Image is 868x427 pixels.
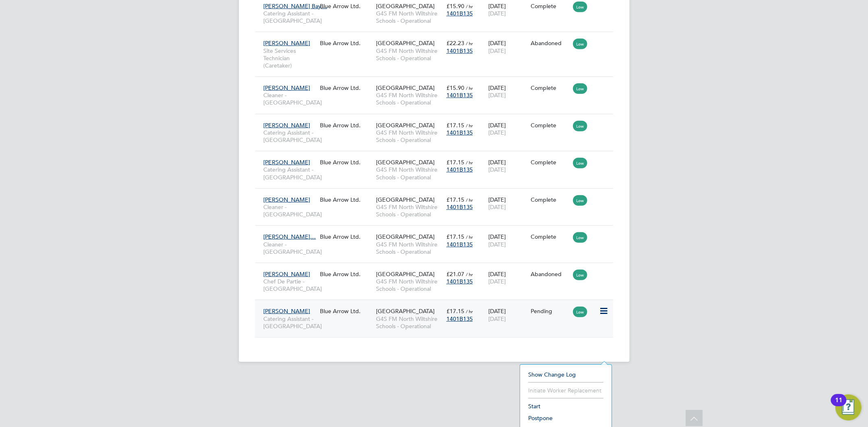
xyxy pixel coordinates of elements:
[446,278,473,285] span: 1401B135
[376,129,442,144] span: G4S FM North Wiltshire Schools - Operational
[486,266,529,289] div: [DATE]
[486,192,529,215] div: [DATE]
[446,129,473,136] span: 1401B135
[573,195,587,206] span: Low
[376,270,435,278] span: [GEOGRAPHIC_DATA]
[446,122,464,129] span: £17.15
[264,278,316,292] span: Chef De Partie - [GEOGRAPHIC_DATA]
[376,203,442,218] span: G4S FM North Wiltshire Schools - Operational
[262,80,613,87] a: [PERSON_NAME]Cleaner - [GEOGRAPHIC_DATA]Blue Arrow Ltd.[GEOGRAPHIC_DATA]G4S FM North Wiltshire Sc...
[524,369,608,380] li: Show change log
[376,315,442,330] span: G4S FM North Wiltshire Schools - Operational
[376,307,435,315] span: [GEOGRAPHIC_DATA]
[446,84,464,91] span: £15.90
[446,203,473,211] span: 1401B135
[446,159,464,166] span: £17.15
[376,2,435,10] span: [GEOGRAPHIC_DATA]
[531,39,569,47] div: Abandoned
[262,154,613,161] a: [PERSON_NAME]Catering Assistant - [GEOGRAPHIC_DATA]Blue Arrow Ltd.[GEOGRAPHIC_DATA]G4S FM North W...
[376,39,435,47] span: [GEOGRAPHIC_DATA]
[446,241,473,248] span: 1401B135
[573,39,587,49] span: Low
[264,315,316,330] span: Catering Assistant - [GEOGRAPHIC_DATA]
[318,80,374,96] div: Blue Arrow Ltd.
[264,10,316,24] span: Catering Assistant - [GEOGRAPHIC_DATA]
[524,401,608,412] li: Start
[446,270,464,278] span: £21.07
[531,159,569,166] div: Complete
[488,166,506,173] span: [DATE]
[835,400,842,411] div: 11
[262,117,613,124] a: [PERSON_NAME]Catering Assistant - [GEOGRAPHIC_DATA]Blue Arrow Ltd.[GEOGRAPHIC_DATA]G4S FM North W...
[376,159,435,166] span: [GEOGRAPHIC_DATA]
[488,241,506,248] span: [DATE]
[488,10,506,17] span: [DATE]
[376,233,435,240] span: [GEOGRAPHIC_DATA]
[486,155,529,177] div: [DATE]
[466,308,473,314] span: / hr
[466,159,473,166] span: / hr
[486,80,529,103] div: [DATE]
[531,270,569,278] div: Abandoned
[573,2,587,12] span: Low
[264,241,316,255] span: Cleaner - [GEOGRAPHIC_DATA]
[531,307,569,315] div: Pending
[446,307,464,315] span: £17.15
[262,192,613,198] a: [PERSON_NAME]Cleaner - [GEOGRAPHIC_DATA]Blue Arrow Ltd.[GEOGRAPHIC_DATA]G4S FM North Wiltshire Sc...
[264,270,310,278] span: [PERSON_NAME]
[488,315,506,322] span: [DATE]
[488,203,506,211] span: [DATE]
[318,35,374,51] div: Blue Arrow Ltd.
[573,121,587,131] span: Low
[486,35,529,58] div: [DATE]
[318,118,374,133] div: Blue Arrow Ltd.
[264,203,316,218] span: Cleaner - [GEOGRAPHIC_DATA]
[466,197,473,203] span: / hr
[262,229,613,235] a: [PERSON_NAME]…Cleaner - [GEOGRAPHIC_DATA]Blue Arrow Ltd.[GEOGRAPHIC_DATA]G4S FM North Wiltshire S...
[264,307,310,315] span: [PERSON_NAME]
[262,35,613,42] a: [PERSON_NAME]Site Services Technician (Caretaker)Blue Arrow Ltd.[GEOGRAPHIC_DATA]G4S FM North Wil...
[573,307,587,317] span: Low
[446,39,464,47] span: £22.23
[376,10,442,24] span: G4S FM North Wiltshire Schools - Operational
[446,166,473,173] span: 1401B135
[488,278,506,285] span: [DATE]
[264,47,316,70] span: Site Services Technician (Caretaker)
[531,2,569,10] div: Complete
[376,278,442,292] span: G4S FM North Wiltshire Schools - Operational
[835,394,861,420] button: Open Resource Center, 11 new notifications
[531,196,569,203] div: Complete
[466,3,473,9] span: / hr
[466,40,473,46] span: / hr
[573,270,587,280] span: Low
[446,233,464,240] span: £17.15
[376,84,435,91] span: [GEOGRAPHIC_DATA]
[524,385,608,396] li: Initiate Worker Replacement
[264,166,316,181] span: Catering Assistant - [GEOGRAPHIC_DATA]
[318,192,374,207] div: Blue Arrow Ltd.
[531,122,569,129] div: Complete
[264,196,310,203] span: [PERSON_NAME]
[264,91,316,106] span: Cleaner - [GEOGRAPHIC_DATA]
[446,2,464,10] span: £15.90
[446,47,473,54] span: 1401B135
[446,196,464,203] span: £17.15
[376,91,442,106] span: G4S FM North Wiltshire Schools - Operational
[573,232,587,243] span: Low
[264,39,310,47] span: [PERSON_NAME]
[264,122,310,129] span: [PERSON_NAME]
[318,155,374,170] div: Blue Arrow Ltd.
[466,122,473,129] span: / hr
[376,166,442,181] span: G4S FM North Wiltshire Schools - Operational
[524,412,608,424] li: Postpone
[318,229,374,244] div: Blue Arrow Ltd.
[264,159,310,166] span: [PERSON_NAME]
[264,2,327,10] span: [PERSON_NAME] Bay…
[446,10,473,17] span: 1401B135
[262,303,613,310] a: [PERSON_NAME]Catering Assistant - [GEOGRAPHIC_DATA]Blue Arrow Ltd.[GEOGRAPHIC_DATA]G4S FM North W...
[318,303,374,319] div: Blue Arrow Ltd.
[264,233,316,240] span: [PERSON_NAME]…
[466,271,473,277] span: / hr
[446,91,473,99] span: 1401B135
[446,315,473,322] span: 1401B135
